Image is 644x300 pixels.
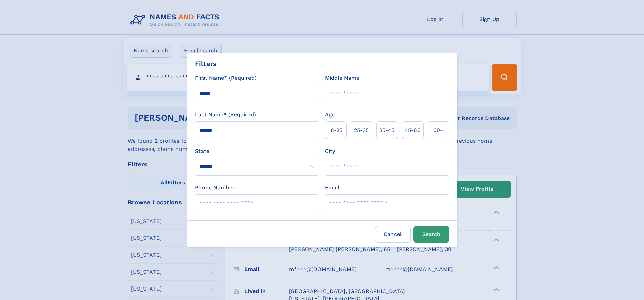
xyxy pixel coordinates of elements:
[433,126,444,134] span: 60+
[413,226,449,243] button: Search
[325,147,335,155] label: City
[405,126,421,134] span: 45‑60
[195,74,257,82] label: First Name* (Required)
[329,126,342,134] span: 18‑25
[325,184,339,192] label: Email
[375,226,411,243] label: Cancel
[379,126,395,134] span: 35‑45
[325,74,359,82] label: Middle Name
[195,59,217,69] div: Filters
[195,184,235,192] label: Phone Number
[354,126,369,134] span: 25‑35
[325,111,335,119] label: Age
[195,147,319,155] label: State
[195,111,256,119] label: Last Name* (Required)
